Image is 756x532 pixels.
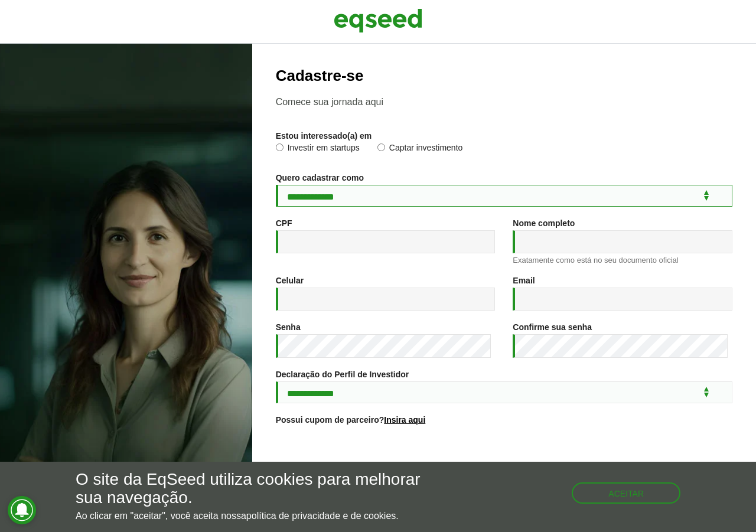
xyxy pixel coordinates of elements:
[276,219,292,227] label: CPF
[276,370,409,378] label: Declaração do Perfil de Investidor
[384,416,425,424] a: Insira aqui
[572,482,680,504] button: Aceitar
[76,471,438,507] h5: O site da EqSeed utiliza cookies para melhorar sua navegação.
[276,132,372,140] label: Estou interessado(a) em
[334,6,422,35] img: EqSeed Logo
[513,323,592,331] label: Confirme sua senha
[276,276,304,285] label: Celular
[414,439,594,485] iframe: reCAPTCHA
[276,143,283,151] input: Investir em startups
[513,276,535,285] label: Email
[246,511,396,521] a: política de privacidade e de cookies
[513,219,575,227] label: Nome completo
[276,323,301,331] label: Senha
[276,96,732,107] p: Comece sua jornada aqui
[276,416,426,424] label: Possui cupom de parceiro?
[377,143,463,155] label: Captar investimento
[377,143,385,151] input: Captar investimento
[276,67,732,84] h2: Cadastre-se
[513,256,732,264] div: Exatamente como está no seu documento oficial
[276,174,364,182] label: Quero cadastrar como
[76,510,438,521] p: Ao clicar em "aceitar", você aceita nossa .
[276,143,360,155] label: Investir em startups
